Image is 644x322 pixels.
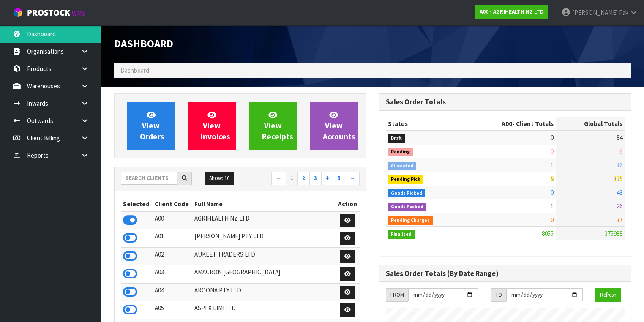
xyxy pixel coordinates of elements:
th: Status [386,117,465,131]
span: 84 [617,134,622,142]
span: 1 [551,202,554,210]
span: Goods Packed [388,203,426,211]
span: ProStock [27,7,70,18]
span: 36 [617,161,622,169]
span: View Accounts [323,110,355,142]
img: cube-alt.png [13,7,23,18]
th: Full Name [192,197,336,211]
span: View Invoices [201,110,230,142]
a: 4 [321,172,333,185]
td: AUKLET TRADERS LTD [192,247,336,265]
span: 37 [617,216,622,224]
span: Pending Pick [388,175,423,184]
h3: Sales Order Totals [386,98,625,106]
small: WMS [72,9,85,17]
a: ViewInvoices [188,102,236,150]
span: View Orders [140,110,164,142]
span: Finalised [388,230,415,239]
th: Client Code [153,197,192,211]
a: ViewReceipts [249,102,297,150]
span: 26 [617,202,622,210]
span: Dashboard [120,66,149,74]
td: AROONA PTY LTD [192,283,336,301]
td: A02 [153,247,192,265]
a: 1 [286,172,298,185]
th: Action [336,197,360,211]
span: 1 [551,161,554,169]
input: Search clients [121,172,177,185]
span: 6 [619,147,622,156]
span: Pak [619,8,628,16]
td: A00 [153,211,192,229]
button: Refresh [595,288,621,302]
span: 0 [551,134,554,142]
span: A00 [502,120,512,128]
div: FROM [386,288,408,302]
a: → [345,172,360,185]
a: 5 [333,172,345,185]
span: Pending Charges [388,216,433,225]
span: Pending [388,148,413,156]
span: Goods Picked [388,189,425,198]
td: AMACRON [GEOGRAPHIC_DATA] [192,265,336,284]
th: Selected [121,197,153,211]
h3: Sales Order Totals (By Date Range) [386,270,625,278]
span: [PERSON_NAME] [572,8,618,16]
a: ViewAccounts [310,102,358,150]
a: 3 [309,172,322,185]
span: 0 [551,188,554,196]
span: Dashboard [114,37,173,50]
td: A05 [153,301,192,319]
span: View Receipts [262,110,293,142]
th: - Client Totals [465,117,556,131]
a: ← [271,172,286,185]
span: 43 [617,188,622,196]
nav: Page navigation [246,172,360,186]
span: Allocated [388,162,416,170]
span: 0 [551,216,554,224]
span: 0 [551,147,554,156]
span: 8055 [542,229,554,237]
a: A00 - AGRIHEALTH NZ LTD [475,5,548,19]
a: 2 [297,172,310,185]
td: ASPEX LIMITED [192,301,336,319]
a: ViewOrders [127,102,175,150]
span: 375988 [605,229,622,237]
strong: A00 - AGRIHEALTH NZ LTD [480,8,544,15]
td: [PERSON_NAME] PTY LTD [192,229,336,248]
div: TO [491,288,506,302]
th: Global Totals [556,117,625,131]
span: 175 [614,175,622,183]
td: A03 [153,265,192,284]
td: AGRIHEALTH NZ LTD [192,211,336,229]
span: Draft [388,134,405,143]
span: 9 [551,175,554,183]
td: A01 [153,229,192,248]
button: Show: 10 [205,172,234,185]
td: A04 [153,283,192,301]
